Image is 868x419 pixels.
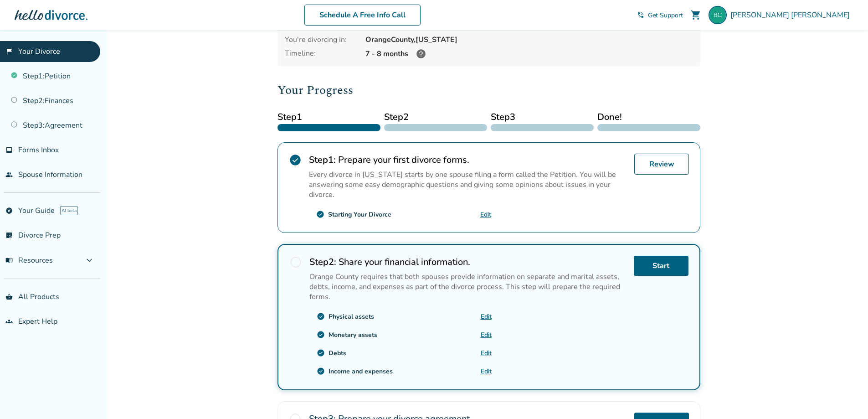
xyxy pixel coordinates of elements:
[289,256,302,269] span: radio_button_unchecked
[5,255,53,265] span: Resources
[277,110,380,124] span: Step 1
[289,154,302,166] span: check_circle
[648,11,683,20] span: Get Support
[637,11,644,19] span: phone_in_talk
[285,35,358,45] div: You're divorcing in:
[481,349,492,357] a: Edit
[690,10,701,21] span: shopping_cart
[285,48,358,59] div: Timeline:
[480,210,491,219] a: Edit
[317,349,325,357] span: check_circle
[317,367,325,375] span: check_circle
[5,171,13,178] span: people
[5,48,13,55] span: flag_2
[5,257,13,264] span: menu_book
[634,154,689,175] a: Review
[329,312,374,321] div: Physical assets
[5,293,13,300] span: shopping_basket
[5,232,13,239] span: list_alt_check
[481,331,492,339] a: Edit
[709,6,727,24] img: Brad Correll
[5,207,13,214] span: explore
[5,318,13,325] span: groups
[730,10,853,20] span: [PERSON_NAME] [PERSON_NAME]
[384,110,487,124] span: Step 2
[309,256,627,268] h2: Share your financial information.
[60,206,78,215] span: AI beta
[316,210,324,218] span: check_circle
[317,331,325,339] span: check_circle
[491,110,594,124] span: Step 3
[597,110,700,124] span: Done!
[309,256,336,268] strong: Step 2 :
[481,367,492,376] a: Edit
[18,145,59,155] span: Forms Inbox
[317,312,325,321] span: check_circle
[329,349,346,357] div: Debts
[329,331,377,339] div: Monetary assets
[329,367,393,376] div: Income and expenses
[328,210,391,219] div: Starting Your Divorce
[309,272,627,302] p: Orange County requires that both spouses provide information on separate and marital assets, debt...
[634,256,688,276] a: Start
[309,154,336,166] strong: Step 1 :
[365,35,693,45] div: Orange County, [US_STATE]
[84,255,95,266] span: expand_more
[309,154,627,166] h2: Prepare your first divorce forms.
[822,375,868,419] iframe: Chat Widget
[304,5,421,26] a: Schedule A Free Info Call
[277,81,700,99] h2: Your Progress
[481,312,492,321] a: Edit
[5,146,13,154] span: inbox
[309,170,627,200] p: Every divorce in [US_STATE] starts by one spouse filing a form called the Petition. You will be a...
[365,48,693,59] div: 7 - 8 months
[637,11,683,20] a: phone_in_talkGet Support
